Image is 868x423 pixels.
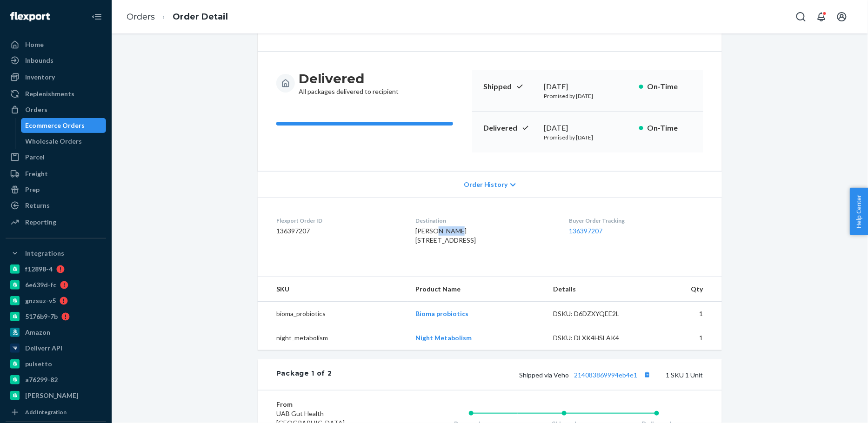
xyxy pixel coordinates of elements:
[10,12,50,21] img: Flexport logo
[25,218,56,227] div: Reporting
[569,227,603,235] a: 136397207
[25,375,58,384] div: a76299-82
[26,137,82,146] div: Wholesale Orders
[483,81,536,92] p: Shipped
[415,334,472,342] a: Night Metabolism
[6,70,106,85] a: Inventory
[6,246,106,261] button: Integrations
[26,121,85,130] div: Ecommerce Orders
[25,344,62,353] div: Deliverr API
[25,359,52,369] div: pulsetto
[6,262,106,277] a: f12898-4
[792,7,810,26] button: Open Search Box
[6,150,106,165] a: Parcel
[546,277,648,302] th: Details
[173,12,228,22] a: Order Detail
[6,372,106,387] a: a76299-82
[25,201,50,210] div: Returns
[850,188,868,235] button: Help Center
[25,185,40,194] div: Prep
[6,341,106,356] a: Deliverr API
[25,264,53,274] div: f12898-4
[6,198,106,213] a: Returns
[519,371,653,379] span: Shipped via Veho
[415,310,468,317] a: Bioma probiotics
[464,180,508,189] span: Order History
[25,312,58,321] div: 5176b9-7b
[544,81,632,92] div: [DATE]
[119,3,235,31] ol: breadcrumbs
[6,53,106,68] a: Inbounds
[6,293,106,308] a: gnzsuz-v5
[25,249,64,258] div: Integrations
[299,70,399,96] div: All packages delivered to recipient
[25,73,55,82] div: Inventory
[25,280,56,290] div: 6e639d-fc
[6,86,106,101] a: Replenishments
[299,70,399,87] h3: Delivered
[21,118,107,133] a: Ecommerce Orders
[6,166,106,181] a: Freight
[276,369,332,381] div: Package 1 of 2
[6,182,106,197] a: Prep
[258,277,408,302] th: SKU
[258,326,408,350] td: night_metabolism
[812,7,831,26] button: Open notifications
[6,102,106,117] a: Orders
[554,309,641,318] div: DSKU: D6DZXYQEE2L
[25,296,56,305] div: gnzsuz-v5
[25,169,48,178] div: Freight
[25,40,44,49] div: Home
[6,309,106,324] a: 5176b9-7b
[483,123,536,133] p: Delivered
[6,325,106,340] a: Amazon
[544,92,632,100] p: Promised by [DATE]
[25,105,47,114] div: Orders
[6,357,106,371] a: pulsetto
[25,152,45,162] div: Parcel
[408,277,546,302] th: Product Name
[25,408,67,416] div: Add Integration
[276,226,401,236] dd: 136397207
[833,7,851,26] button: Open account menu
[6,407,106,418] a: Add Integration
[127,12,155,22] a: Orders
[647,81,692,92] p: On-Time
[276,217,401,225] dt: Flexport Order ID
[25,89,74,99] div: Replenishments
[544,123,632,133] div: [DATE]
[415,227,476,244] span: [PERSON_NAME] [STREET_ADDRESS]
[332,369,703,381] div: 1 SKU 1 Unit
[276,400,387,409] dt: From
[258,302,408,326] td: bioma_probiotics
[648,277,722,302] th: Qty
[574,371,637,379] a: 214083869994eb4e1
[25,328,50,337] div: Amazon
[554,333,641,343] div: DSKU: DLXK4HSLAK4
[21,134,107,149] a: Wholesale Orders
[25,56,53,65] div: Inbounds
[641,369,653,381] button: Copy tracking number
[25,391,79,400] div: [PERSON_NAME]
[647,123,692,133] p: On-Time
[6,37,106,52] a: Home
[415,217,554,225] dt: Destination
[569,217,703,225] dt: Buyer Order Tracking
[648,326,722,350] td: 1
[648,302,722,326] td: 1
[6,215,106,230] a: Reporting
[6,278,106,292] a: 6e639d-fc
[6,388,106,403] a: [PERSON_NAME]
[544,133,632,141] p: Promised by [DATE]
[87,7,106,26] button: Close Navigation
